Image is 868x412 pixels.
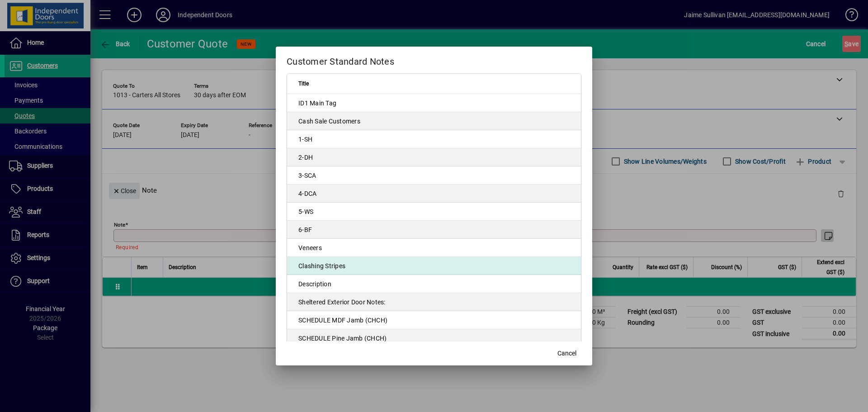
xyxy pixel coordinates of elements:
[287,94,581,112] td: ID1 Main Tag
[287,112,581,130] td: Cash Sale Customers
[287,239,581,257] td: Veneers
[287,275,581,293] td: Description
[552,346,581,362] button: Cancel
[287,257,581,275] td: Clashing Stripes
[287,130,581,148] td: 1-SH
[557,349,576,358] span: Cancel
[298,79,309,89] span: Title
[287,329,581,347] td: SCHEDULE Pine Jamb (CHCH)
[276,47,592,73] h2: Customer Standard Notes
[287,185,581,203] td: 4-DCA
[287,311,581,329] td: SCHEDULE MDF Jamb (CHCH)
[287,203,581,221] td: 5-WS
[287,293,581,311] td: Sheltered Exterior Door Notes:
[287,148,581,166] td: 2-DH
[287,221,581,239] td: 6-BF
[287,166,581,185] td: 3-SCA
